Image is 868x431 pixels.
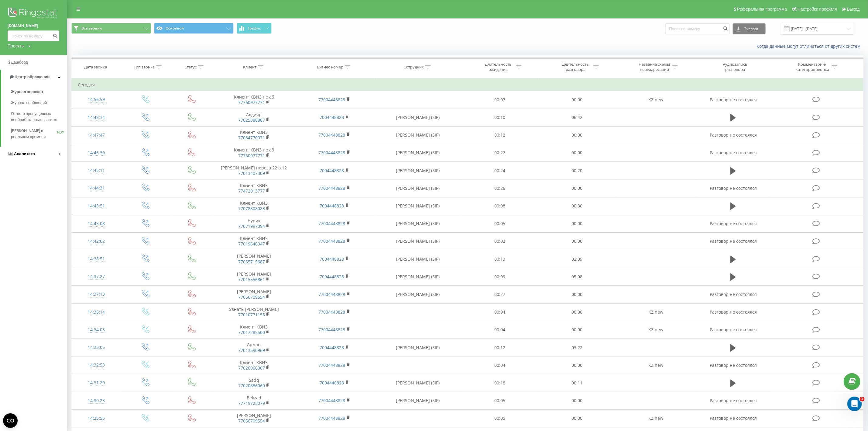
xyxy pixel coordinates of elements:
[795,62,830,72] div: Комментарий/категория звонка
[538,109,616,126] td: 06:42
[81,26,102,31] span: Все звонки
[461,250,538,268] td: 00:13
[319,362,345,368] a: 77004448828
[715,62,755,72] div: Аудиозапись разговора
[78,306,115,318] div: 14:35:14
[11,86,67,97] a: Журнал звонков
[238,99,265,105] a: 77760977771
[616,91,696,109] td: KZ new
[238,188,265,194] a: 77472013777
[319,398,345,403] a: 77004448828
[860,397,865,401] span: 1
[538,179,616,197] td: 00:00
[710,291,757,297] span: Разговор не состоялся
[214,356,294,374] td: Клиент КВИЗ
[375,126,461,144] td: [PERSON_NAME] (SIP)
[461,392,538,409] td: 00:05
[320,274,344,280] a: 7004448828
[710,185,757,191] span: Разговор не состоялся
[482,62,515,72] div: Длительность ожидания
[238,276,265,282] a: 77015556861
[538,409,616,427] td: 00:00
[238,117,265,123] a: 77025388887
[616,356,696,374] td: KZ new
[461,162,538,179] td: 00:24
[214,374,294,392] td: Sadq
[319,327,345,332] a: 77004448828
[461,321,538,339] td: 00:04
[238,383,265,388] a: 77020886060
[710,327,757,332] span: Разговор не состоялся
[243,64,256,70] div: Клиент
[238,223,265,229] a: 77071997094
[710,398,757,403] span: Разговор не состоялся
[184,64,197,70] div: Статус
[798,7,837,12] span: Настройки профиля
[616,321,696,339] td: KZ new
[134,64,155,70] div: Тип звонка
[710,238,757,244] span: Разговор не состоялся
[78,324,115,336] div: 14:34:03
[538,91,616,109] td: 00:00
[319,291,345,297] a: 77004448828
[214,91,294,109] td: Клиент КВИЗ не аб
[403,64,424,70] div: Сотрудник
[538,197,616,215] td: 00:30
[8,30,59,41] input: Поиск по номеру
[461,109,538,126] td: 00:10
[78,288,115,300] div: 14:37:13
[461,232,538,250] td: 00:02
[78,182,115,194] div: 14:44:31
[238,206,265,211] a: 77078808083
[78,271,115,283] div: 14:37:27
[214,268,294,286] td: [PERSON_NAME]
[214,162,294,179] td: [PERSON_NAME] перезв 22 в 12
[538,215,616,232] td: 00:00
[214,179,294,197] td: Клиент КВИЗ
[319,132,345,138] a: 77004448828
[461,197,538,215] td: 00:08
[214,232,294,250] td: Клиент КВИЗ
[320,203,344,209] a: 7004448828
[8,23,59,29] a: [DOMAIN_NAME]
[320,168,344,173] a: 7004448828
[214,392,294,409] td: Bekzad
[238,170,265,176] a: 77013407309
[375,162,461,179] td: [PERSON_NAME] (SIP)
[78,342,115,353] div: 14:33:05
[78,147,115,159] div: 14:46:30
[14,151,35,156] span: Аналитика
[638,62,671,72] div: Название схемы переадресации
[375,339,461,356] td: [PERSON_NAME] (SIP)
[375,179,461,197] td: [PERSON_NAME] (SIP)
[238,153,265,158] a: 77760977771
[214,126,294,144] td: Клиент КВИЗ
[78,112,115,123] div: 14:48:34
[317,64,343,70] div: Бизнес номер
[737,7,787,12] span: Реферальная программа
[538,356,616,374] td: 00:00
[710,309,757,315] span: Разговор не состоялся
[238,400,265,406] a: 77719723079
[375,197,461,215] td: [PERSON_NAME] (SIP)
[538,268,616,286] td: 05:08
[78,377,115,389] div: 14:31:20
[238,241,265,247] a: 77019646947
[214,303,294,321] td: Узнать [PERSON_NAME]
[538,339,616,356] td: 03:22
[78,94,115,106] div: 14:56:59
[78,412,115,424] div: 14:25:55
[8,43,25,49] div: Проекты
[538,286,616,303] td: 00:00
[375,232,461,250] td: [PERSON_NAME] (SIP)
[238,312,265,318] a: 77010771155
[84,64,107,70] div: Дата звонка
[375,374,461,392] td: [PERSON_NAME] (SIP)
[320,114,344,120] a: 7004448828
[461,144,538,162] td: 00:27
[11,89,43,95] span: Журнал звонков
[319,185,345,191] a: 77004448828
[461,179,538,197] td: 00:26
[154,23,234,34] button: Основной
[78,395,115,407] div: 14:30:23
